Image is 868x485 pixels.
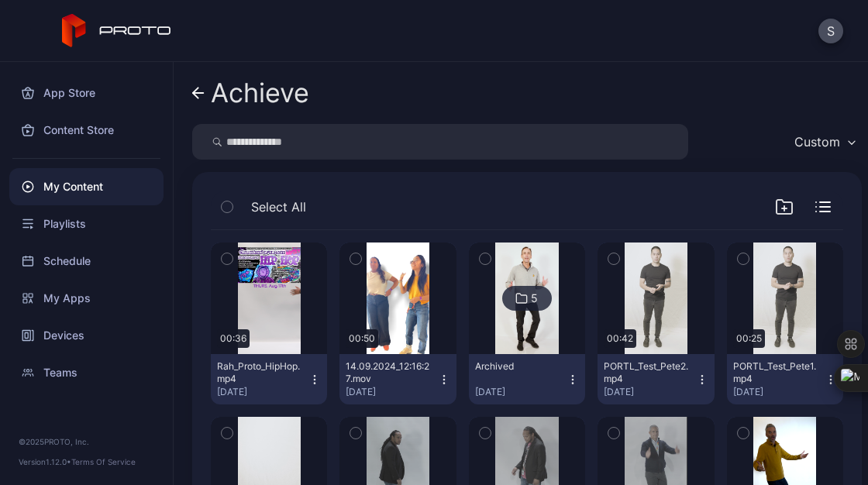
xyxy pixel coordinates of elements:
a: App Store [9,74,164,112]
button: Archived[DATE] [469,354,585,404]
div: PORTL_Test_Pete2.mp4 [604,360,689,385]
a: Teams [9,354,164,391]
div: Archived [475,360,560,373]
a: Playlists [9,205,164,242]
span: Select All [251,198,306,216]
a: Terms Of Service [71,457,136,466]
button: 14.09.2024_12:16:27.mov[DATE] [339,354,456,404]
button: S [818,19,843,43]
div: [DATE] [733,386,825,398]
div: 5 [531,291,538,305]
div: Achieve [211,78,309,108]
div: Custom [794,134,840,150]
div: [DATE] [217,386,308,398]
button: PORTL_Test_Pete1.mp4[DATE] [727,354,843,404]
button: PORTL_Test_Pete2.mp4[DATE] [598,354,714,404]
a: Schedule [9,242,164,280]
div: Rah_Proto_HipHop.mp4 [217,360,302,385]
div: [DATE] [604,386,695,398]
a: Content Store [9,112,164,149]
a: My Apps [9,280,164,317]
a: Devices [9,317,164,354]
button: Custom [787,124,862,160]
div: 14.09.2024_12:16:27.mov [346,360,431,385]
button: Rah_Proto_HipHop.mp4[DATE] [211,354,327,404]
div: © 2025 PROTO, Inc. [19,435,154,448]
a: Achieve [192,74,309,112]
a: My Content [9,168,164,205]
div: PORTL_Test_Pete1.mp4 [733,360,818,385]
div: [DATE] [346,386,437,398]
span: Version 1.12.0 • [19,457,71,466]
div: [DATE] [475,386,567,398]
